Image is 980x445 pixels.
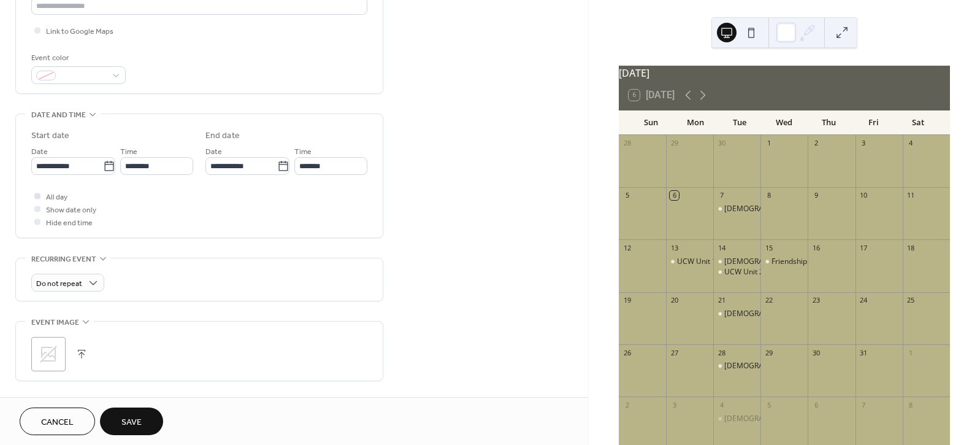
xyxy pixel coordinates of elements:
div: UCW Unit 2 [713,267,760,277]
div: 7 [859,400,868,409]
span: Show date only [46,204,96,217]
div: 9 [811,191,821,200]
div: 4 [906,139,916,148]
span: Time [294,145,312,158]
span: All day [46,191,67,204]
span: Date [205,145,222,158]
span: Do not repeat [36,277,82,291]
div: [DEMOGRAPHIC_DATA] Study [724,257,826,267]
button: Save [100,408,163,435]
div: [DATE] [619,66,950,80]
div: Start date [31,130,69,142]
div: Thu [806,110,851,135]
span: Cancel [41,416,74,429]
div: 8 [906,400,916,409]
div: 25 [906,296,916,305]
div: End date [205,130,240,142]
div: 11 [906,191,916,200]
div: 10 [859,191,868,200]
div: 3 [670,400,679,409]
div: 17 [859,243,868,252]
span: Event image [31,316,79,329]
div: Friendship Club [771,257,824,267]
div: 29 [670,139,679,148]
div: 20 [670,296,679,305]
div: Friendship Club [760,257,808,267]
button: Cancel [20,408,95,435]
div: ; [31,337,66,371]
div: Bible Study [713,257,760,267]
div: 15 [764,243,773,252]
div: 6 [811,400,821,409]
div: 5 [622,191,632,200]
div: 28 [717,348,726,357]
div: Tue [718,110,762,135]
div: Bible Study [713,414,760,424]
div: [DEMOGRAPHIC_DATA] Study [724,361,826,371]
div: UCW Unit 2 [724,267,764,277]
div: 16 [811,243,821,252]
div: Wed [762,110,807,135]
div: 23 [811,296,821,305]
div: 24 [859,296,868,305]
span: Time [120,145,137,158]
div: [DEMOGRAPHIC_DATA] Study [724,204,826,214]
div: 30 [717,139,726,148]
div: 21 [717,296,726,305]
div: UCW Unit 1 [666,257,713,267]
div: 4 [717,400,726,409]
div: 1 [906,348,916,357]
span: Save [121,416,142,429]
div: Bible Study [713,309,760,319]
div: Event color [31,52,123,64]
div: 13 [670,243,679,252]
div: 2 [811,139,821,148]
div: Sat [895,110,940,135]
div: UCW Unit 1 [677,257,716,267]
div: 2 [622,400,632,409]
span: Hide end time [46,217,93,230]
div: 29 [764,348,773,357]
span: Date [31,145,48,158]
div: Fri [851,110,896,135]
span: Event links [31,396,77,409]
span: Recurring event [31,253,96,266]
div: 27 [670,348,679,357]
div: 8 [764,191,773,200]
span: Date and time [31,109,86,122]
div: Bible Study [713,204,760,214]
div: 1 [764,139,773,148]
div: 22 [764,296,773,305]
div: 5 [764,400,773,409]
div: Bible Study [713,361,760,371]
div: 18 [906,243,916,252]
span: Link to Google Maps [46,25,113,38]
div: 26 [622,348,632,357]
div: 19 [622,296,632,305]
div: [DEMOGRAPHIC_DATA] Study [724,309,826,319]
div: 30 [811,348,821,357]
div: [DEMOGRAPHIC_DATA] Study [724,414,826,424]
div: Sun [629,110,673,135]
div: 28 [622,139,632,148]
div: 31 [859,348,868,357]
div: 3 [859,139,868,148]
div: 7 [717,191,726,200]
div: 14 [717,243,726,252]
div: Mon [673,110,718,135]
div: 12 [622,243,632,252]
div: 6 [670,191,679,200]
